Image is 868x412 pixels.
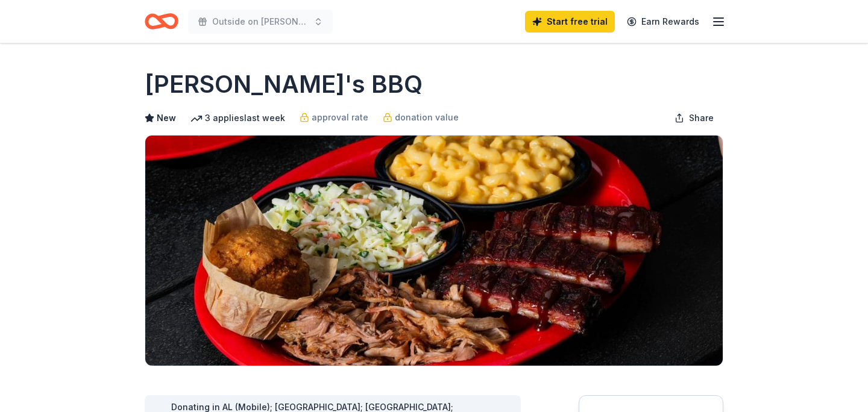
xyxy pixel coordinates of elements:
span: approval rate [312,110,368,125]
span: donation value [395,110,459,125]
img: Image for Sonny's BBQ [145,136,723,366]
h1: [PERSON_NAME]'s BBQ [145,67,423,101]
div: 3 applies last week [190,111,285,125]
button: Outside on [PERSON_NAME] [188,10,333,34]
a: donation value [383,110,459,125]
a: Home [145,7,178,36]
span: Outside on [PERSON_NAME] [212,14,309,29]
button: Share [665,106,723,130]
a: approval rate [300,110,368,125]
a: Start free trial [525,11,615,33]
span: Share [689,111,714,125]
a: Earn Rewards [620,11,706,33]
span: New [157,111,176,125]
